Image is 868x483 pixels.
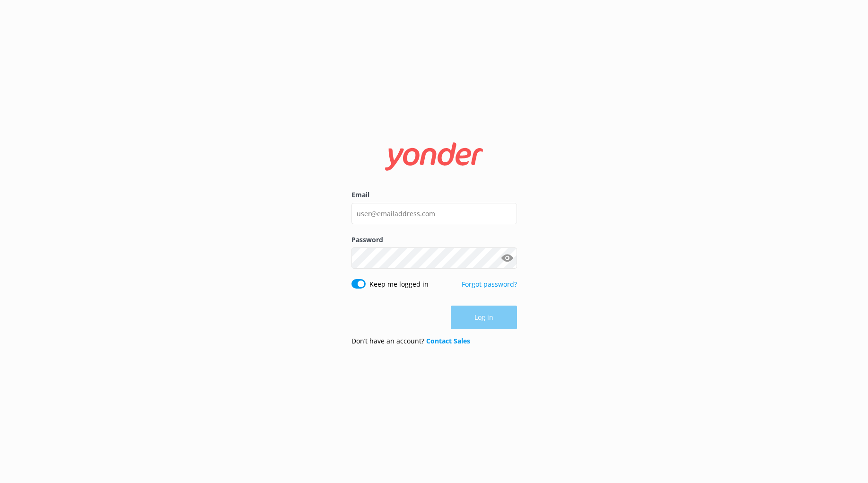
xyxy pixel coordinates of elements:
a: Forgot password? [462,280,517,289]
label: Keep me logged in [369,279,429,290]
input: user@emailaddress.com [351,203,517,224]
label: Password [351,235,517,245]
button: Show password [498,249,517,268]
a: Contact Sales [426,336,470,345]
label: Email [351,190,517,200]
p: Don’t have an account? [351,336,470,346]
